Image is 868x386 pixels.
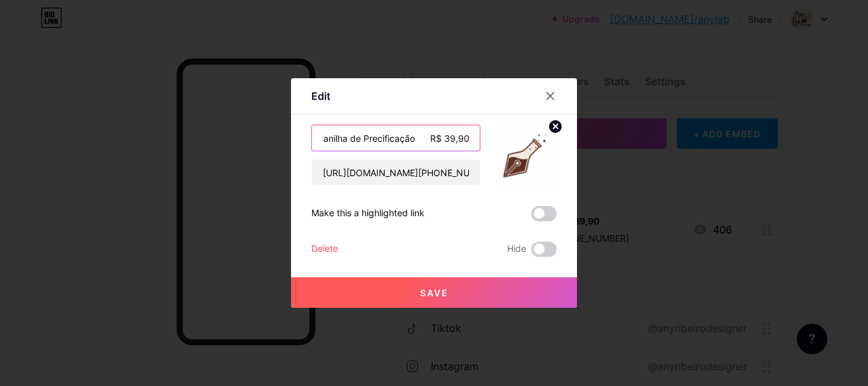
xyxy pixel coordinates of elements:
[311,206,424,221] div: Make this a highlighted link
[312,125,480,151] input: Title
[496,125,557,186] img: link_thumbnail
[507,242,526,257] span: Hide
[420,287,449,298] span: Save
[291,277,577,308] button: Save
[311,88,330,104] div: Edit
[311,242,338,257] div: Delete
[312,160,480,185] input: URL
